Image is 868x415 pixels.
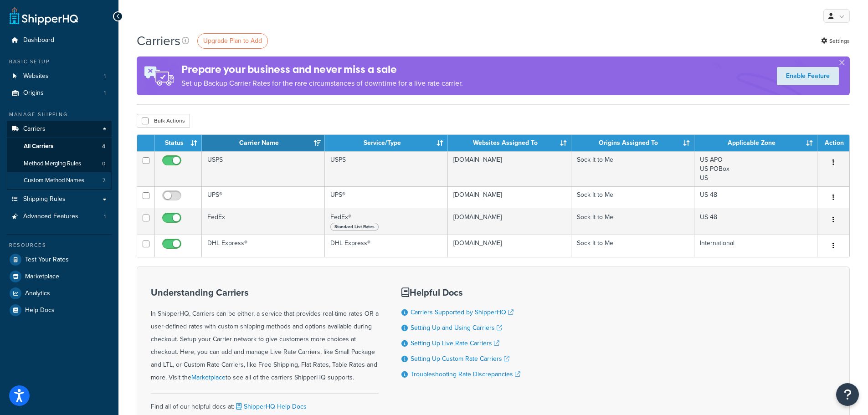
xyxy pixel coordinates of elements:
[7,155,112,172] li: Method Merging Rules
[23,195,66,203] span: Shipping Rules
[23,72,49,80] span: Websites
[330,223,379,231] span: Standard List Rates
[411,323,502,333] a: Setting Up and Using Carriers
[448,209,571,235] td: [DOMAIN_NAME]
[23,36,54,44] span: Dashboard
[448,151,571,186] td: [DOMAIN_NAME]
[151,287,379,297] h3: Understanding Carriers
[817,135,849,151] th: Action
[401,287,520,297] h3: Helpful Docs
[325,151,448,186] td: USPS
[411,307,514,317] a: Carriers Supported by ShipperHQ
[7,302,112,318] a: Help Docs
[7,68,112,85] li: Websites
[571,135,694,151] th: Origins Assigned To: activate to sort column ascending
[24,160,81,168] span: Method Merging Rules
[325,235,448,257] td: DHL Express®
[104,72,106,80] span: 1
[7,85,112,102] a: Origins 1
[411,338,499,348] a: Setting Up Live Rate Carriers
[202,235,325,257] td: DHL Express®
[23,125,46,133] span: Carriers
[448,235,571,257] td: [DOMAIN_NAME]
[7,191,112,208] a: Shipping Rules
[25,307,55,314] span: Help Docs
[7,68,112,85] a: Websites 1
[448,135,571,151] th: Websites Assigned To: activate to sort column ascending
[151,287,379,384] div: In ShipperHQ, Carriers can be either, a service that provides real-time rates OR a user-defined r...
[325,186,448,209] td: UPS®
[571,209,694,235] td: Sock It to Me
[151,393,379,413] div: Find all of our helpful docs at:
[137,32,180,50] h1: Carriers
[571,235,694,257] td: Sock It to Me
[137,56,181,95] img: ad-rules-rateshop-fe6ec290ccb7230408bd80ed9643f0289d75e0ffd9eb532fc0e269fcd187b520.png
[7,138,112,155] a: All Carriers 4
[191,373,226,382] a: Marketplace
[25,256,69,264] span: Test Your Rates
[7,155,112,172] a: Method Merging Rules 0
[10,7,78,25] a: ShipperHQ Home
[325,209,448,235] td: FedEx®
[7,138,112,155] li: All Carriers
[197,33,268,49] a: Upgrade Plan to Add
[7,121,112,138] a: Carriers
[102,160,105,168] span: 0
[7,32,112,49] a: Dashboard
[777,67,839,85] a: Enable Feature
[203,36,262,46] span: Upgrade Plan to Add
[7,85,112,102] li: Origins
[694,209,817,235] td: US 48
[694,186,817,209] td: US 48
[694,151,817,186] td: US APO US POBox US
[104,213,106,220] span: 1
[7,121,112,190] li: Carriers
[234,402,307,411] a: ShipperHQ Help Docs
[23,89,44,97] span: Origins
[24,177,84,184] span: Custom Method Names
[411,369,520,379] a: Troubleshooting Rate Discrepancies
[181,77,463,90] p: Set up Backup Carrier Rates for the rare circumstances of downtime for a live rate carrier.
[836,383,859,406] button: Open Resource Center
[411,354,509,364] a: Setting Up Custom Rate Carriers
[7,268,112,285] a: Marketplace
[23,213,78,220] span: Advanced Features
[694,135,817,151] th: Applicable Zone: activate to sort column ascending
[25,290,50,297] span: Analytics
[103,177,105,184] span: 7
[102,143,105,150] span: 4
[821,35,850,47] a: Settings
[202,151,325,186] td: USPS
[7,208,112,225] a: Advanced Features 1
[202,209,325,235] td: FedEx
[7,58,112,66] div: Basic Setup
[7,285,112,302] a: Analytics
[202,186,325,209] td: UPS®
[448,186,571,209] td: [DOMAIN_NAME]
[7,111,112,118] div: Manage Shipping
[155,135,202,151] th: Status: activate to sort column ascending
[571,151,694,186] td: Sock It to Me
[137,114,190,128] button: Bulk Actions
[25,273,59,281] span: Marketplace
[202,135,325,151] th: Carrier Name: activate to sort column ascending
[7,241,112,249] div: Resources
[694,235,817,257] td: International
[571,186,694,209] td: Sock It to Me
[7,172,112,189] li: Custom Method Names
[7,251,112,268] a: Test Your Rates
[7,172,112,189] a: Custom Method Names 7
[181,62,463,77] h4: Prepare your business and never miss a sale
[325,135,448,151] th: Service/Type: activate to sort column ascending
[104,89,106,97] span: 1
[24,143,53,150] span: All Carriers
[7,208,112,225] li: Advanced Features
